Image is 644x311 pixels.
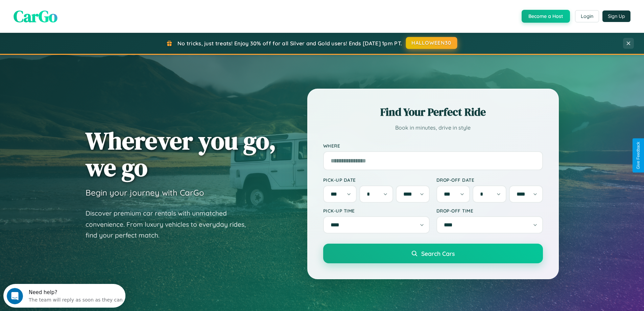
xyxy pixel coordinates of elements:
[86,127,276,181] h1: Wherever you go, we go
[3,284,125,308] iframe: Intercom live chat discovery launcher
[323,143,543,149] label: Where
[323,123,543,133] p: Book in minutes, drive in style
[522,10,570,23] button: Become a Host
[25,11,119,18] div: The team will reply as soon as they can
[406,37,457,49] button: HALLOWEEN30
[436,177,543,183] label: Drop-off Date
[14,5,57,27] span: CarGo
[86,187,204,198] h3: Begin your journey with CarGo
[323,208,430,214] label: Pick-up Time
[7,288,23,304] iframe: Intercom live chat
[3,3,126,21] div: Open Intercom Messenger
[436,208,543,214] label: Drop-off Time
[177,40,402,47] span: No tricks, just treats! Enjoy 30% off for all Silver and Gold users! Ends [DATE] 1pm PT.
[25,6,119,11] div: Need help?
[636,142,641,169] div: Give Feedback
[421,250,455,257] span: Search Cars
[323,177,430,183] label: Pick-up Date
[602,10,630,22] button: Sign Up
[323,244,543,263] button: Search Cars
[323,105,543,119] h2: Find Your Perfect Ride
[575,10,599,22] button: Login
[86,208,255,241] p: Discover premium car rentals with unmatched convenience. From luxury vehicles to everyday rides, ...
